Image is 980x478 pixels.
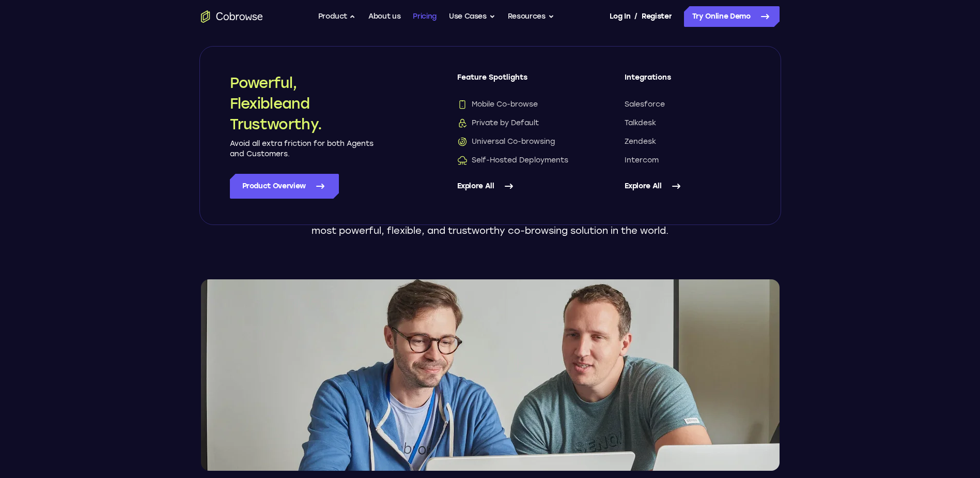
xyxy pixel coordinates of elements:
[457,118,539,128] span: Private by Default
[457,155,583,166] a: Self-Hosted DeploymentsSelf-Hosted Deployments
[368,6,400,27] a: About us
[625,118,656,128] span: Talkdesk
[457,137,583,147] a: Universal Co-browsingUniversal Co-browsing
[457,118,468,128] img: Private by Default
[457,99,468,110] img: Mobile Co-browse
[634,10,637,23] span: /
[230,174,339,199] a: Product Overview
[684,6,780,27] a: Try Online Demo
[457,155,468,166] img: Self-Hosted Deployments
[457,137,555,147] span: Universal Co-browsing
[610,6,630,27] a: Log In
[625,72,751,91] span: Integrations
[625,137,656,147] span: Zendesk
[625,99,751,110] a: Salesforce
[201,279,780,471] img: Two Cobrowse software developers, João and Ross, working on their computers
[457,137,468,147] img: Universal Co-browsing
[449,6,495,27] button: Use Cases
[457,155,568,166] span: Self-Hosted Deployments
[625,99,665,110] span: Salesforce
[413,6,437,27] a: Pricing
[318,6,356,27] button: Product
[457,118,583,128] a: Private by DefaultPrivate by Default
[642,6,672,27] a: Register
[625,155,751,166] a: Intercom
[230,72,375,135] h2: Powerful, Flexible and Trustworthy.
[201,10,263,23] a: Go to the home page
[230,139,375,159] p: Avoid all extra friction for both Agents and Customers.
[625,155,659,166] span: Intercom
[625,174,751,199] a: Explore All
[625,137,751,147] a: Zendesk
[457,174,583,199] a: Explore All
[625,118,751,128] a: Talkdesk
[457,99,538,110] span: Mobile Co-browse
[457,99,583,110] a: Mobile Co-browseMobile Co-browse
[457,72,583,91] span: Feature Spotlights
[508,6,554,27] button: Resources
